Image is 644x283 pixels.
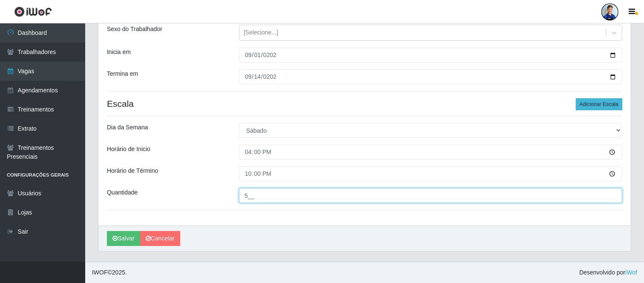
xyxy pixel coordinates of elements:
[625,269,637,276] a: iWof
[244,29,278,37] div: [Selecione...]
[239,48,622,63] input: 00/00/0000
[107,98,622,109] h4: Escala
[579,268,637,277] span: Desenvolvido por
[107,145,150,154] label: Horário de Inicio
[107,25,162,34] label: Sexo do Trabalhador
[107,231,140,246] button: Salvar
[92,268,127,277] span: © 2025 .
[107,48,131,57] label: Inicia em
[239,145,622,160] input: 00:00
[107,123,148,132] label: Dia da Semana
[92,269,108,276] span: IWOF
[14,6,52,17] img: CoreUI Logo
[239,69,622,84] input: 00/00/0000
[239,166,622,181] input: 00:00
[107,188,138,197] label: Quantidade
[140,231,180,246] a: Cancelar
[107,69,138,78] label: Termina em
[576,98,622,110] button: Adicionar Escala
[239,188,622,203] input: Informe a quantidade...
[107,166,158,175] label: Horário de Término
